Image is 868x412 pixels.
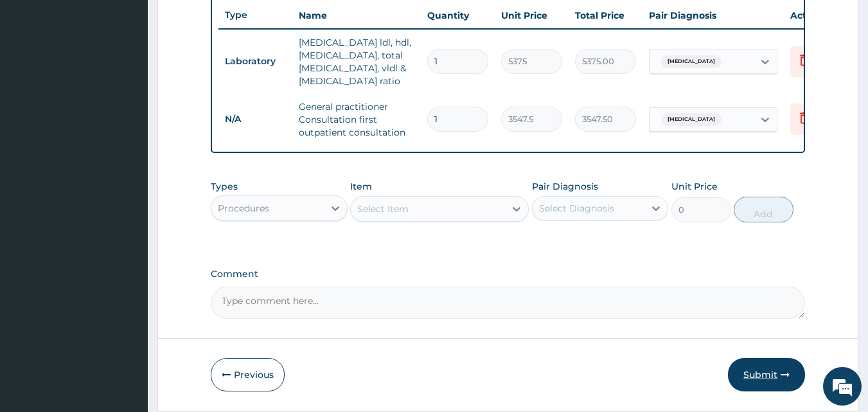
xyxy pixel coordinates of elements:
[75,124,177,254] span: We're online!
[24,64,52,96] img: d_794563401_company_1708531726252_794563401
[728,358,805,391] button: Submit
[569,3,642,28] th: Total Price
[539,202,614,215] div: Select Diagnosis
[211,6,242,37] div: Minimize live chat window
[784,3,848,28] th: Actions
[661,113,722,126] span: [MEDICAL_DATA]
[357,202,409,215] div: Select Item
[218,107,292,131] td: N/A
[218,49,292,73] td: Laboratory
[292,30,421,94] td: [MEDICAL_DATA] ldl, hdl, [MEDICAL_DATA], total [MEDICAL_DATA], vldl & [MEDICAL_DATA] ratio
[661,55,722,68] span: [MEDICAL_DATA]
[218,202,269,215] div: Procedures
[350,180,372,193] label: Item
[6,275,245,320] textarea: Type your message and hit 'Enter'
[211,181,238,192] label: Types
[642,3,784,28] th: Pair Diagnosis
[218,3,292,27] th: Type
[671,180,718,193] label: Unit Price
[532,180,598,193] label: Pair Diagnosis
[292,3,421,28] th: Name
[734,197,793,222] button: Add
[292,94,421,145] td: General practitioner Consultation first outpatient consultation
[211,269,806,280] label: Comment
[495,3,569,28] th: Unit Price
[67,72,216,89] div: Chat with us now
[421,3,495,28] th: Quantity
[211,358,285,391] button: Previous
